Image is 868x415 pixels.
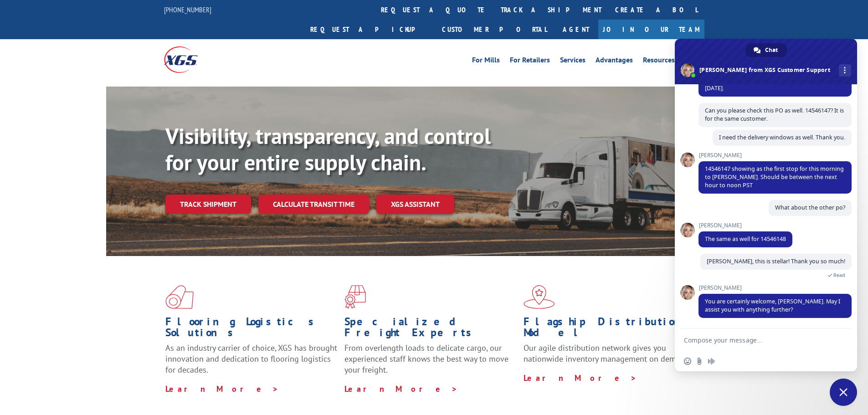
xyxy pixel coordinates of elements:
[699,222,792,229] span: [PERSON_NAME]
[165,285,194,309] img: xgs-icon-total-supply-chain-intelligence-red
[560,56,586,67] a: Services
[705,165,844,189] span: 14546147 showing as the first stop for this morning to [PERSON_NAME]. Should be between the next ...
[705,107,844,123] span: Can you please check this PO as well. 14546147? It is for the same customer.
[524,373,637,383] a: Learn More >
[165,122,491,176] b: Visibility, transparency, and control for your entire supply chain.
[596,56,633,67] a: Advantages
[699,152,852,159] span: [PERSON_NAME]
[830,379,857,406] div: Close chat
[705,297,840,313] span: You are certainly welcome, [PERSON_NAME]. May I assist you with anything further?
[510,56,550,67] a: For Retailers
[708,358,715,365] span: Audio message
[524,316,696,343] h1: Flagship Distribution Model
[707,257,845,265] span: [PERSON_NAME], this is stellar! Thank you so much!
[164,5,211,14] a: [PHONE_NUMBER]
[435,20,554,39] a: Customer Portal
[258,195,369,214] a: Calculate transit time
[839,64,851,77] div: More channels
[472,56,500,67] a: For Mills
[344,343,517,383] p: From overlength loads to delicate cargo, our experienced staff knows the best way to move your fr...
[696,358,703,365] span: Send a file
[165,195,251,214] a: Track shipment
[705,235,786,243] span: The same as well for 14546148
[775,204,845,211] span: What about the other po?
[699,285,852,291] span: [PERSON_NAME]
[344,316,517,343] h1: Specialized Freight Experts
[524,285,555,309] img: xgs-icon-flagship-distribution-model-red
[684,358,691,365] span: Insert an emoji
[833,272,845,278] span: Read
[524,343,691,364] span: Our agile distribution network gives you nationwide inventory management on demand.
[598,20,704,39] a: Join Our Team
[344,285,366,309] img: xgs-icon-focused-on-flooring-red
[745,43,787,57] div: Chat
[165,384,279,394] a: Learn More >
[303,20,435,39] a: Request a pickup
[554,20,598,39] a: Agent
[684,336,828,344] textarea: Compose your message...
[344,384,458,394] a: Learn More >
[165,316,338,343] h1: Flooring Logistics Solutions
[376,195,454,214] a: XGS ASSISTANT
[765,43,778,57] span: Chat
[643,56,675,67] a: Resources
[165,343,337,375] span: As an industry carrier of choice, XGS has brought innovation and dedication to flooring logistics...
[719,133,845,141] span: I need the delivery windows as well. Thank you.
